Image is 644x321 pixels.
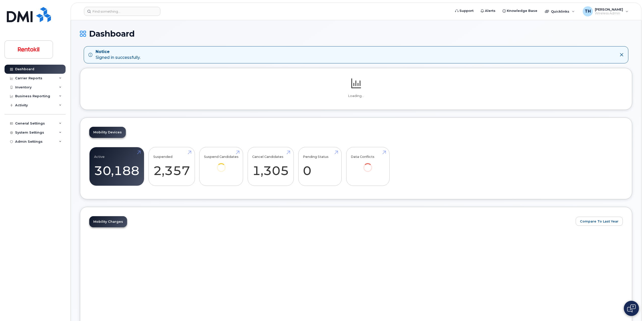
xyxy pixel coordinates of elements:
div: Signed in successfully. [96,49,140,61]
a: Suspend Candidates [204,150,239,179]
img: Open chat [627,304,636,312]
strong: Notice [96,49,140,55]
a: Cancel Candidates 1,305 [252,150,289,183]
p: Loading... [89,94,623,98]
span: Compare To Last Year [580,219,619,224]
a: Active 30,188 [94,150,139,183]
button: Compare To Last Year [576,217,623,226]
a: Mobility Charges [89,216,127,227]
a: Pending Status 0 [303,150,337,183]
h1: Dashboard [80,29,632,38]
a: Suspended 2,357 [153,150,190,183]
a: Mobility Devices [89,127,126,138]
a: Data Conflicts [351,150,385,179]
